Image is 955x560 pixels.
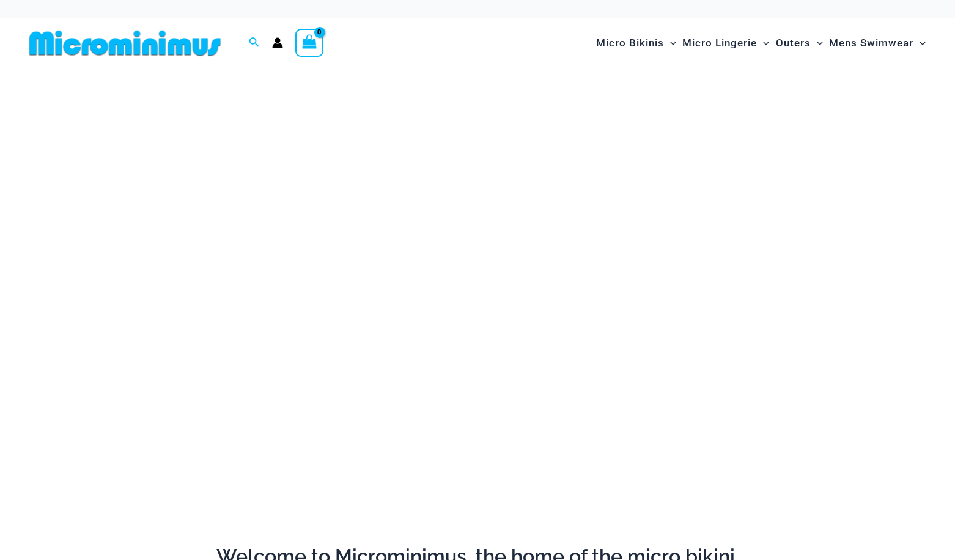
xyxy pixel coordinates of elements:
[826,24,929,62] a: Mens SwimwearMenu ToggleMenu Toggle
[596,28,664,59] span: Micro Bikinis
[593,24,679,62] a: Micro BikinisMenu ToggleMenu Toggle
[773,24,826,62] a: OutersMenu ToggleMenu Toggle
[24,29,226,57] img: MM SHOP LOGO FLAT
[664,28,676,59] span: Menu Toggle
[757,28,769,59] span: Menu Toggle
[829,28,913,59] span: Mens Swimwear
[679,24,772,62] a: Micro LingerieMenu ToggleMenu Toggle
[682,28,757,59] span: Micro Lingerie
[913,28,926,59] span: Menu Toggle
[776,28,811,59] span: Outers
[249,35,260,51] a: Search icon link
[591,23,931,64] nav: Site Navigation
[272,37,283,48] a: Account icon link
[295,29,323,57] a: View Shopping Cart, empty
[811,28,823,59] span: Menu Toggle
